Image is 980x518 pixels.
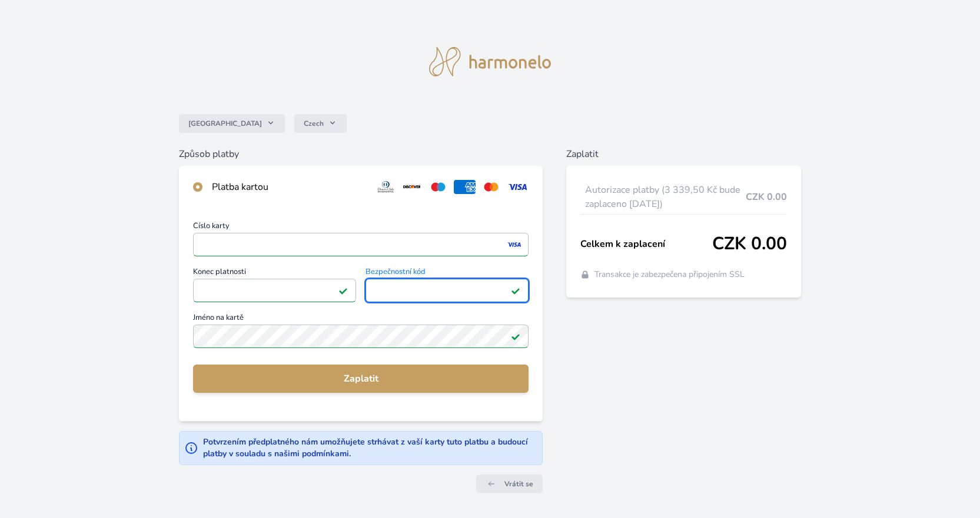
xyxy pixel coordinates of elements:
[401,180,423,194] img: discover.svg
[511,332,520,341] img: Platné pole
[580,237,712,251] span: Celkem k zaplacení
[179,147,543,161] h6: Způsob platby
[203,436,537,460] div: Potvrzením předplatného nám umožňujete strhávat z vaší karty tuto platbu a budoucí platby v soula...
[179,114,285,133] button: [GEOGRAPHIC_DATA]
[507,180,529,194] img: visa.svg
[193,325,529,348] input: Jméno na kartěPlatné pole
[594,269,745,280] span: Transakce je zabezpečena připojením SSL
[504,479,533,489] span: Vrátit se
[193,268,356,279] span: Konec platnosti
[480,180,502,194] img: mc.svg
[511,286,520,295] img: Platné pole
[371,282,523,299] iframe: Iframe pro bezpečnostní kód
[375,180,397,194] img: diners.svg
[188,119,262,128] span: [GEOGRAPHIC_DATA]
[202,372,519,386] span: Zaplatit
[366,268,529,279] span: Bezpečnostní kód
[193,365,529,393] button: Zaplatit
[476,474,543,493] a: Vrátit se
[712,233,787,255] span: CZK 0.00
[294,114,347,133] button: Czech
[193,314,529,325] span: Jméno na kartě
[566,147,801,161] h6: Zaplatit
[193,222,529,233] span: Číslo karty
[212,180,365,194] div: Platba kartou
[429,47,552,76] img: logo.svg
[427,180,449,194] img: maestro.svg
[746,190,787,204] span: CZK 0.00
[338,286,348,295] img: Platné pole
[506,239,522,250] img: visa
[585,183,746,211] span: Autorizace platby (3 339,50 Kč bude zaplaceno [DATE])
[198,236,523,253] iframe: Iframe pro číslo karty
[454,180,476,194] img: amex.svg
[198,282,351,299] iframe: Iframe pro datum vypršení platnosti
[304,119,324,128] span: Czech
